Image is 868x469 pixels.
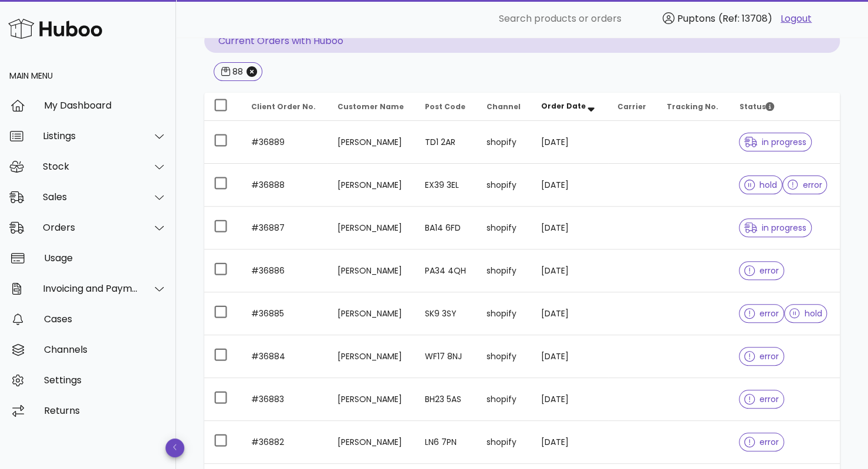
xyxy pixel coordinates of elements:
td: PA34 4QH [416,249,477,292]
td: #36884 [242,335,327,378]
td: [DATE] [532,121,608,164]
td: #36889 [242,121,327,164]
span: (Ref: 13708) [718,12,772,25]
td: BA14 6FD [416,207,477,249]
div: Returns [44,405,167,416]
div: Orders [43,222,139,233]
span: in progress [744,138,806,146]
span: Post Code [425,102,465,112]
button: Close [246,66,257,77]
div: Sales [43,191,139,203]
span: Customer Name [337,102,403,112]
div: 88 [230,66,243,77]
th: Channel [477,93,532,121]
th: Customer Name [327,93,416,121]
span: error [744,438,779,446]
span: Client Order No. [251,102,316,112]
th: Client Order No. [242,93,327,121]
td: LN6 7PN [416,421,477,464]
td: [PERSON_NAME] [327,207,416,249]
td: [DATE] [532,207,608,249]
td: shopify [477,249,532,292]
span: Status [739,102,774,112]
td: [PERSON_NAME] [327,121,416,164]
td: shopify [477,292,532,335]
td: [DATE] [532,249,608,292]
td: shopify [477,335,532,378]
th: Tracking No. [657,93,729,121]
td: #36886 [242,249,327,292]
td: shopify [477,164,532,207]
span: error [788,181,822,189]
div: Stock [43,161,139,172]
td: shopify [477,378,532,421]
th: Post Code [416,93,477,121]
div: Cases [44,313,167,325]
td: [PERSON_NAME] [327,378,416,421]
a: Logout [781,12,812,26]
td: shopify [477,121,532,164]
span: Channel [487,102,521,112]
span: error [744,309,779,318]
span: Order Date [541,101,586,111]
div: Usage [44,252,167,264]
img: Huboo Logo [8,16,102,41]
td: SK9 3SY [416,292,477,335]
th: Status [729,93,840,121]
td: #36887 [242,207,327,249]
td: [DATE] [532,421,608,464]
div: Channels [44,344,167,355]
span: in progress [744,224,806,232]
span: error [744,395,779,403]
td: WF17 8NJ [416,335,477,378]
span: hold [789,309,822,318]
th: Carrier [608,93,657,121]
td: #36888 [242,164,327,207]
td: [PERSON_NAME] [327,335,416,378]
td: [DATE] [532,378,608,421]
td: [PERSON_NAME] [327,292,416,335]
th: Order Date: Sorted descending. Activate to remove sorting. [532,93,608,121]
td: [DATE] [532,164,608,207]
div: Listings [43,130,139,141]
td: [DATE] [532,292,608,335]
span: hold [744,181,777,189]
td: #36883 [242,378,327,421]
div: Invoicing and Payments [43,283,139,294]
span: Puptons [677,12,715,25]
td: [PERSON_NAME] [327,249,416,292]
span: error [744,352,779,360]
p: Current Orders with Huboo [204,29,840,53]
div: Settings [44,374,167,386]
span: Carrier [617,102,646,112]
td: [PERSON_NAME] [327,421,416,464]
td: shopify [477,421,532,464]
td: #36885 [242,292,327,335]
td: #36882 [242,421,327,464]
div: My Dashboard [44,100,167,111]
span: Tracking No. [666,102,718,112]
td: BH23 5AS [416,378,477,421]
span: error [744,266,779,275]
td: shopify [477,207,532,249]
td: [DATE] [532,335,608,378]
td: EX39 3EL [416,164,477,207]
td: [PERSON_NAME] [327,164,416,207]
td: TD1 2AR [416,121,477,164]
